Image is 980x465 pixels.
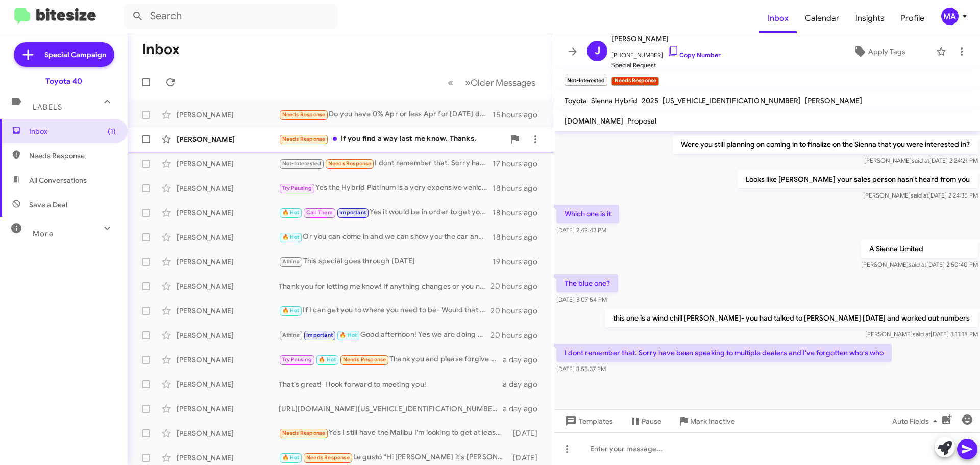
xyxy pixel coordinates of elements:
button: Auto Fields [884,412,949,430]
div: I dont remember that. Sorry have been speaking to multiple dealers and I've forgotten who's who [279,158,493,169]
div: [PERSON_NAME] [177,404,279,414]
div: 18 hours ago [493,183,546,193]
button: Previous [442,72,459,93]
small: Not-Interested [565,77,607,86]
span: [PERSON_NAME] [611,33,721,45]
a: Insights [847,4,893,33]
p: this one is a wind chill [PERSON_NAME]- you had talked to [PERSON_NAME] [DATE] and worked out num... [605,309,978,327]
p: I dont remember that. Sorry have been speaking to multiple dealers and I've forgotten who's who [556,344,892,362]
div: Thank you and please forgive my frustration I did my home work and waited for certain car Looking... [279,354,503,365]
span: (1) [108,126,116,136]
button: Apply Tags [826,42,931,61]
div: a day ago [503,355,546,365]
button: Templates [554,412,621,430]
div: 20 hours ago [491,306,546,316]
a: Special Campaign [14,42,114,67]
span: Toyota [565,96,587,105]
div: [PERSON_NAME] [177,110,279,120]
span: Needs Response [282,111,326,118]
span: 🔥 Hot [282,307,300,314]
span: Apply Tags [868,42,905,61]
div: MA [941,8,959,25]
div: [PERSON_NAME] [177,330,279,340]
div: [URL][DOMAIN_NAME][US_VEHICLE_IDENTIFICATION_NUMBER] [279,404,503,414]
p: Were you still planning on coming in to finalize on the Sienna that you were interested in? [673,135,978,154]
span: More [33,229,54,238]
div: Good afternoon! Yes we are doing 1500 off 4Runners that are here on the lot! Which one would you ... [279,329,491,341]
div: 18 hours ago [493,232,546,242]
div: [PERSON_NAME] [177,306,279,316]
span: Athina [282,258,300,265]
div: a day ago [503,379,546,389]
span: Needs Response [328,160,372,167]
span: Auto Fields [892,412,941,430]
span: Templates [562,412,613,430]
span: 🔥 Hot [318,356,336,363]
span: [PERSON_NAME] [DATE] 3:11:18 PM [865,330,978,338]
div: This special goes through [DATE] [279,256,493,267]
div: [PERSON_NAME] [177,355,279,365]
button: Next [459,72,542,93]
div: [PERSON_NAME] [177,257,279,267]
span: Proposal [627,116,656,126]
div: a day ago [503,404,546,414]
button: Pause [621,412,670,430]
span: Save a Deal [29,200,67,210]
small: Needs Response [611,77,658,86]
div: Yes it would be in order to get you real numbers and rate options. [279,207,493,218]
span: Needs Response [306,454,350,461]
span: Pause [642,412,661,430]
span: Important [306,332,333,338]
span: Call Them [306,209,333,216]
span: [PERSON_NAME] [805,96,862,105]
span: said at [913,330,930,338]
span: 2025 [642,96,658,105]
a: Profile [893,4,933,33]
div: Do you have 0% Apr or less Apr for [DATE] deal for grand highlander xle? [279,109,493,120]
span: « [448,76,453,89]
span: » [465,76,471,89]
span: Try Pausing [282,356,312,363]
div: [PERSON_NAME] [177,159,279,169]
span: Needs Response [29,151,116,161]
span: [US_VEHICLE_IDENTIFICATION_NUMBER] [663,96,801,105]
span: Needs Response [343,356,386,363]
span: 🔥 Hot [282,234,300,240]
p: A Sienna Limited [861,239,978,258]
div: [PERSON_NAME] [177,281,279,291]
span: [PERSON_NAME] [DATE] 2:50:40 PM [861,261,978,268]
span: Try Pausing [282,185,312,191]
span: Important [339,209,366,216]
a: Inbox [759,4,797,33]
span: Mark Inactive [690,412,735,430]
span: [DATE] 3:55:37 PM [556,365,606,373]
span: 🔥 Hot [339,332,357,338]
nav: Page navigation example [442,72,542,93]
div: If you find a way last me know. Thanks. [279,133,505,145]
p: The blue one? [556,274,618,292]
div: [PERSON_NAME] [177,453,279,463]
span: Inbox [29,126,116,136]
div: [PERSON_NAME] [177,428,279,438]
span: Not-Interested [282,160,322,167]
div: [PERSON_NAME] [177,379,279,389]
div: 19 hours ago [493,257,546,267]
span: J [595,43,600,59]
div: [PERSON_NAME] [177,183,279,193]
div: [PERSON_NAME] [177,208,279,218]
span: Sienna Hybrid [591,96,638,105]
button: Mark Inactive [670,412,743,430]
span: [PERSON_NAME] [DATE] 2:24:21 PM [864,157,978,164]
div: [PERSON_NAME] [177,134,279,144]
span: said at [911,191,928,199]
a: Copy Number [667,51,721,59]
div: 15 hours ago [493,110,546,120]
span: 🔥 Hot [282,209,300,216]
span: Needs Response [282,430,326,436]
span: All Conversations [29,175,87,185]
span: Labels [33,103,62,112]
div: Toyota 40 [45,76,82,86]
span: Special Campaign [44,50,106,60]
